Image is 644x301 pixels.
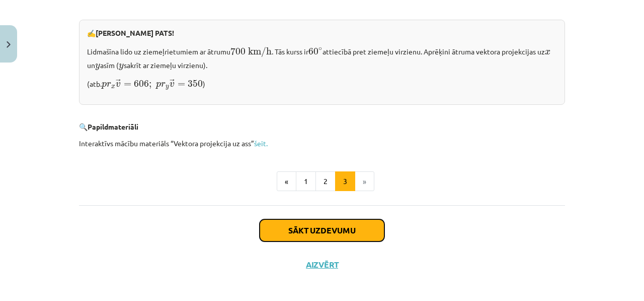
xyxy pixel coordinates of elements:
[188,80,203,87] span: 350
[87,77,557,90] p: (atb. )
[124,83,131,87] span: =
[545,50,550,55] span: x
[107,82,111,87] span: r
[315,171,336,192] button: 2
[87,28,557,38] p: ✍️
[230,47,246,55] span: 700
[116,82,121,87] span: v
[318,47,322,50] span: ∘
[7,41,11,48] img: icon-close-lesson-0947bae3869378f0d4975bcd49f059093ad1ed9edebbc8119c70593378902aed.svg
[149,82,151,89] span: ;
[79,138,565,149] p: Interaktīvs mācību materiāls “Vektora projekcija uz ass”
[111,85,115,89] span: x
[96,28,174,37] b: [PERSON_NAME] PATS!
[254,139,268,148] a: šeit.
[178,83,185,87] span: =
[95,64,100,70] span: y
[277,171,296,192] button: «
[161,82,166,87] span: r
[296,171,316,192] button: 1
[260,219,384,242] button: Sākt uzdevumu
[79,171,565,192] nav: Page navigation example
[308,48,318,55] span: 60
[119,64,124,70] span: y
[156,82,161,89] span: p
[134,80,149,87] span: 606
[170,82,175,87] span: v
[87,44,557,71] p: Lidmašīna lido uz ziemeļrietumiem ar ātrumu . Tās kurss ir attiecībā pret ziemeļu virzienu. Aprēķ...
[79,122,565,132] p: 🔍
[170,79,175,86] span: →
[116,79,121,86] span: →
[102,82,107,89] span: p
[248,47,272,57] span: km/h
[166,85,169,90] span: y
[88,122,138,131] b: Papildmateriāli
[303,260,341,270] button: Aizvērt
[335,171,355,192] button: 3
